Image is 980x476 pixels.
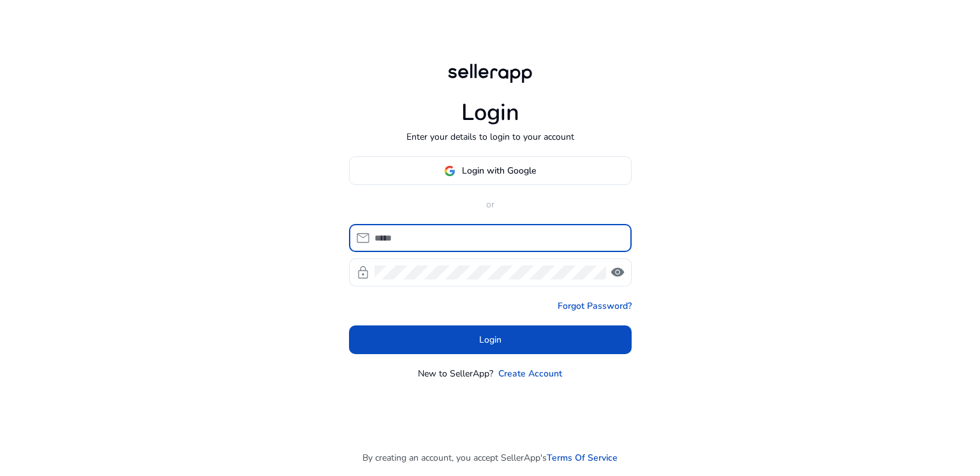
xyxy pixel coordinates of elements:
span: mail [355,230,371,246]
a: Create Account [498,367,562,380]
button: Login [349,325,632,354]
a: Terms Of Service [547,451,618,465]
button: Login with Google [349,156,632,185]
span: Login with Google [462,164,536,177]
p: or [349,198,632,211]
img: google-logo.svg [444,165,456,177]
span: lock [355,265,371,280]
span: Login [479,333,501,346]
a: Forgot Password? [558,299,632,313]
h1: Login [461,99,519,126]
span: visibility [610,265,625,280]
p: New to SellerApp? [418,367,493,380]
p: Enter your details to login to your account [406,130,574,144]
